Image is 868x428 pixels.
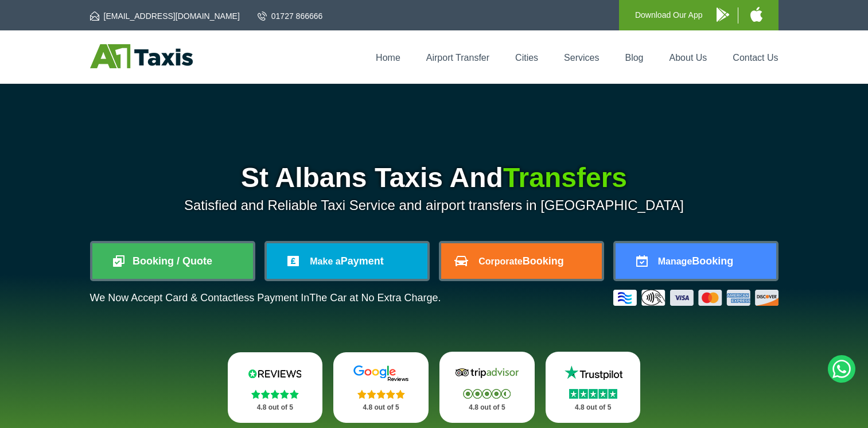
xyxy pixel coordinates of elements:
[733,53,778,63] a: Contact Us
[333,352,429,423] a: Google Stars 4.8 out of 5
[546,352,641,423] a: Trustpilot Stars 4.8 out of 5
[616,243,776,279] a: ManageBooking
[309,292,441,304] span: The Car at No Extra Charge.
[463,389,511,399] img: Stars
[564,53,599,63] a: Services
[625,53,643,63] a: Blog
[228,352,323,423] a: Reviews.io Stars 4.8 out of 5
[559,364,628,382] img: Trustpilot
[376,53,400,63] a: Home
[310,256,340,266] span: Make a
[90,197,779,213] p: Satisfied and Reliable Taxi Service and airport transfers in [GEOGRAPHIC_DATA]
[658,256,692,266] span: Manage
[452,400,522,415] p: 4.8 out of 5
[92,243,253,279] a: Booking / Quote
[453,364,521,382] img: Tripadvisor
[515,53,538,63] a: Cities
[558,400,628,415] p: 4.8 out of 5
[90,10,240,22] a: [EMAIL_ADDRESS][DOMAIN_NAME]
[439,352,535,423] a: Tripadvisor Stars 4.8 out of 5
[635,8,703,22] p: Download Our App
[503,162,627,193] span: Transfers
[613,290,779,306] img: Credit And Debit Cards
[267,243,427,279] a: Make aPayment
[357,390,405,399] img: Stars
[717,7,729,22] img: A1 Taxis Android App
[90,44,193,68] img: A1 Taxis St Albans LTD
[90,164,779,192] h1: St Albans Taxis And
[426,53,489,63] a: Airport Transfer
[478,256,522,266] span: Corporate
[240,400,310,415] p: 4.8 out of 5
[569,389,617,399] img: Stars
[240,365,309,382] img: Reviews.io
[441,243,602,279] a: CorporateBooking
[347,365,415,382] img: Google
[90,292,441,304] p: We Now Accept Card & Contactless Payment In
[258,10,323,22] a: 01727 866666
[346,400,416,415] p: 4.8 out of 5
[670,53,707,63] a: About Us
[251,390,299,399] img: Stars
[750,7,762,22] img: A1 Taxis iPhone App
